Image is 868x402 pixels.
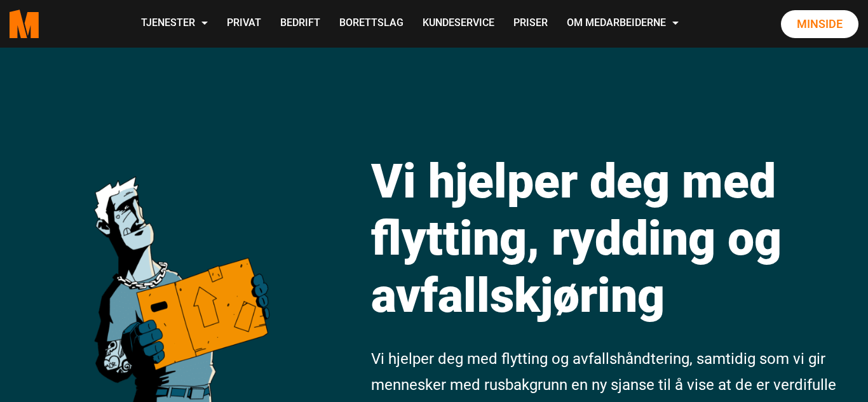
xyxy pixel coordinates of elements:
a: Priser [504,1,557,46]
a: Kundeservice [413,1,504,46]
a: Borettslag [330,1,413,46]
a: Minside [781,10,858,38]
a: Om Medarbeiderne [557,1,688,46]
h1: Vi hjelper deg med flytting, rydding og avfallskjøring [371,152,858,324]
a: Tjenester [132,1,217,46]
a: Bedrift [271,1,330,46]
a: Privat [217,1,271,46]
